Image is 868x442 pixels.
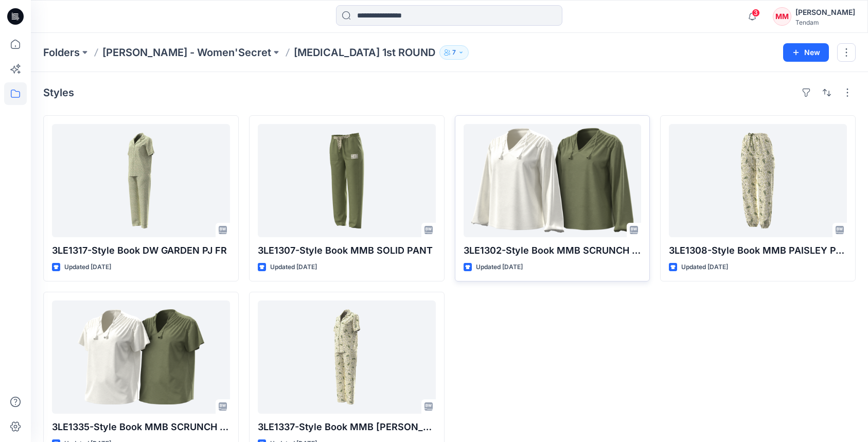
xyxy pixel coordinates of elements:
[258,243,436,258] p: 3LE1307-Style Book MMB SOLID PANT
[52,124,230,237] a: 3LE1317-Style Book DW GARDEN PJ FR
[258,300,436,414] a: 3LE1337-Style Book MMB PAISLEY PJ FR
[669,243,847,258] p: 3LE1308-Style Book MMB PAISLEY PANT
[43,45,80,60] a: Folders
[52,243,230,258] p: 3LE1317-Style Book DW GARDEN PJ FR
[294,45,435,60] p: [MEDICAL_DATA] 1st ROUND
[52,300,230,414] a: 3LE1335-Style Book MMB SCRUNCH TEE FR
[464,124,642,237] a: 3LE1302-Style Book MMB SCRUNCH TEE
[102,45,271,60] a: [PERSON_NAME] - Women'Secret
[752,9,760,17] span: 3
[258,420,436,434] p: 3LE1337-Style Book MMB [PERSON_NAME] FR
[439,45,469,60] button: 7
[270,262,317,273] p: Updated [DATE]
[476,262,523,273] p: Updated [DATE]
[452,47,456,58] p: 7
[669,124,847,237] a: 3LE1308-Style Book MMB PAISLEY PANT
[783,43,829,62] button: New
[795,19,855,26] div: Tendam
[681,262,728,273] p: Updated [DATE]
[773,7,791,26] div: MM
[52,420,230,434] p: 3LE1335-Style Book MMB SCRUNCH TEE FR
[464,243,642,258] p: 3LE1302-Style Book MMB SCRUNCH TEE
[64,262,111,273] p: Updated [DATE]
[795,6,855,19] div: [PERSON_NAME]
[258,124,436,237] a: 3LE1307-Style Book MMB SOLID PANT
[43,86,74,99] h4: Styles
